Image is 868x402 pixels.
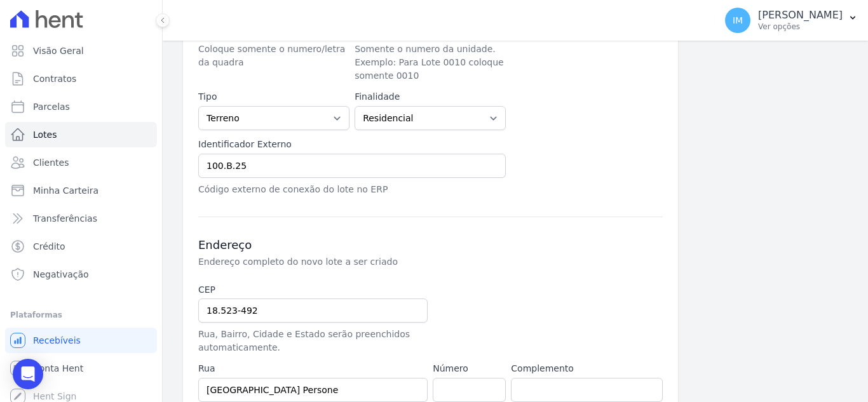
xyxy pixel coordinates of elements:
a: Negativação [5,262,157,287]
span: Negativação [33,268,89,281]
span: Lotes [33,128,57,141]
span: Crédito [33,240,65,253]
a: Minha Carteira [5,178,157,203]
label: Complemento [511,362,662,375]
a: Visão Geral [5,38,157,64]
a: Recebíveis [5,328,157,353]
label: Finalidade [355,90,506,104]
span: Recebíveis [33,334,81,347]
p: Somente o numero da unidade. Exemplo: Para Lote 0010 coloque somente 0010 [355,43,506,83]
label: Identificador Externo [198,138,506,151]
label: Número [433,362,506,375]
input: 00.000-000 [198,298,428,323]
a: Transferências [5,206,157,231]
a: Lotes [5,122,157,147]
p: Rua, Bairro, Cidade e Estado serão preenchidos automaticamente. [198,328,428,354]
div: Open Intercom Messenger [13,359,43,389]
p: Coloque somente o numero/letra da quadra [198,43,349,69]
span: Conta Hent [33,362,83,375]
p: Código externo de conexão do lote no ERP [198,183,506,196]
span: Parcelas [33,100,70,113]
span: Clientes [33,156,69,169]
span: Contratos [33,72,76,85]
span: Minha Carteira [33,184,98,197]
label: CEP [198,283,428,296]
div: Plataformas [10,307,152,323]
label: Rua [198,362,428,375]
h3: Endereço [198,238,663,253]
a: Clientes [5,150,157,175]
span: Transferências [33,212,97,225]
a: Contratos [5,66,157,91]
span: IM [733,16,743,25]
p: Endereço completo do novo lote a ser criado [198,255,625,268]
a: Parcelas [5,94,157,119]
button: IM [PERSON_NAME] Ver opções [715,3,868,38]
a: Conta Hent [5,356,157,381]
a: Crédito [5,234,157,259]
span: Visão Geral [33,44,84,57]
label: Tipo [198,90,349,104]
p: Ver opções [758,22,843,32]
p: [PERSON_NAME] [758,9,843,22]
